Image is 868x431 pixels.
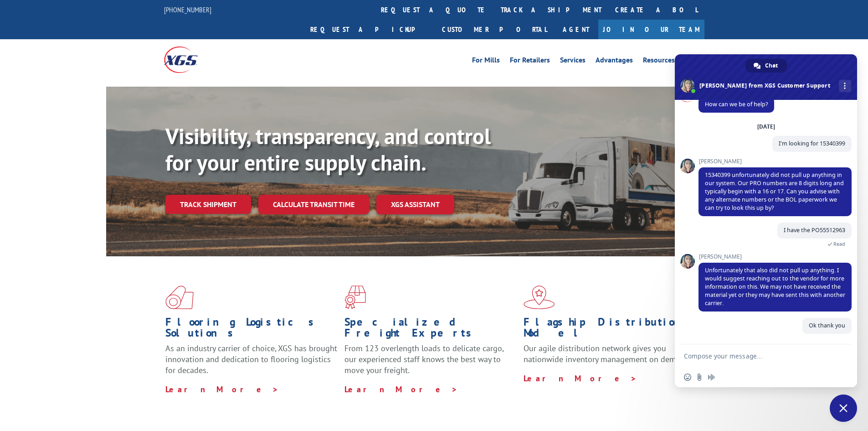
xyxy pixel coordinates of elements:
[596,57,633,67] a: Advantages
[684,374,691,381] span: Insert an emoji
[809,322,845,329] span: Ok thank you
[643,57,675,67] a: Resources
[524,343,691,364] span: Our agile distribution network gives you nationwide inventory management on demand.
[303,20,435,39] a: Request a pickup
[833,241,845,247] span: Read
[784,226,845,234] span: I have the PO55512963
[708,374,715,381] span: Audio message
[779,140,845,147] span: I'm looking for 15340399
[344,384,458,395] a: Learn More >
[435,20,554,39] a: Customer Portal
[839,80,851,92] div: More channels
[165,286,194,309] img: xgs-icon-total-supply-chain-intelligence-red
[165,317,338,343] h1: Flooring Logistics Solutions
[165,384,279,395] a: Learn More >
[344,343,517,384] p: From 123 overlength loads to delicate cargo, our experienced staff knows the best way to move you...
[472,57,500,67] a: For Mills
[165,343,337,375] span: As an industry carrier of choice, XGS has brought innovation and dedication to flooring logistics...
[554,20,598,39] a: Agent
[757,124,775,130] div: [DATE]
[705,266,845,307] span: Unfortunately that also did not pull up anything. I would suggest reaching out to the vendor for ...
[524,317,696,343] h1: Flagship Distribution Model
[705,171,844,212] span: 15340399 unfortunately did not pull up anything in our system. Our PRO numbers are 8 digits long ...
[165,195,251,214] a: Track shipment
[344,317,517,343] h1: Specialized Freight Experts
[560,57,586,67] a: Services
[830,395,857,422] div: Close chat
[684,352,828,360] textarea: Compose your message...
[765,59,778,73] span: Chat
[699,254,852,260] span: [PERSON_NAME]
[344,286,366,309] img: xgs-icon-focused-on-flooring-red
[699,158,852,165] span: [PERSON_NAME]
[164,5,211,14] a: [PHONE_NUMBER]
[524,286,555,309] img: xgs-icon-flagship-distribution-model-red
[598,20,704,39] a: Join Our Team
[376,195,454,214] a: XGS ASSISTANT
[696,374,703,381] span: Send a file
[705,100,768,108] span: How can we be of help?
[524,373,637,384] a: Learn More >
[745,59,787,73] div: Chat
[165,122,491,177] b: Visibility, transparency, and control for your entire supply chain.
[258,195,369,214] a: Calculate transit time
[510,57,550,67] a: For Retailers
